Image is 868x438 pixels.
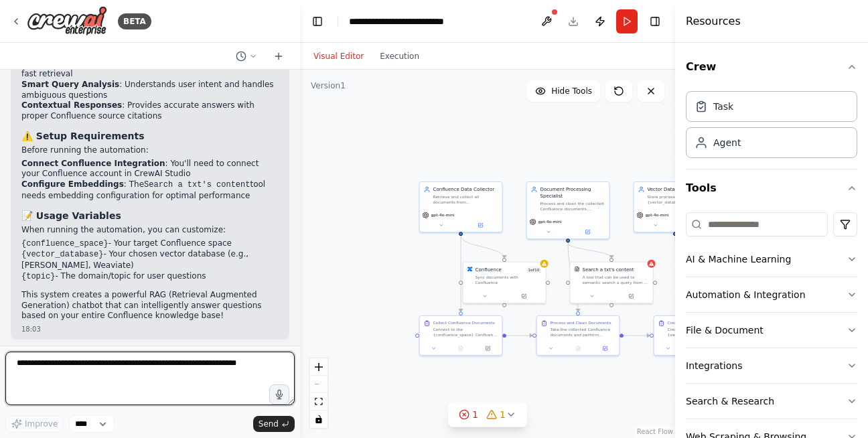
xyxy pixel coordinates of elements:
button: Open in side panel [461,221,500,229]
button: Switch to previous chat [230,48,263,64]
button: Hide left sidebar [308,12,327,31]
button: fit view [310,393,328,411]
div: BETA [118,13,151,29]
li: : Provides accurate answers with proper Confluence source citations [21,100,279,121]
button: Integrations [686,348,857,383]
span: gpt-4o-mini [431,212,455,218]
div: Process and Clean DocumentsTake the collected Confluence documents and perform comprehensive proc... [536,315,620,356]
div: Retrieve and collect all documents from {confluence_space} Confluence space, including pages and ... [433,194,498,205]
button: Open in side panel [612,292,650,300]
div: Create and populate the {vector_database} with processed Confluence documents. Generate high-qual... [668,327,733,338]
span: Number of enabled actions [526,267,541,273]
button: File & Document [686,313,857,348]
button: zoom in [310,358,328,376]
p: This system creates a powerful RAG (Retrieval Augmented Generation) chatbot that can intelligentl... [21,290,279,321]
strong: ⚠️ Setup Requirements [21,131,145,141]
button: Tools [686,169,857,207]
li: : The tool needs embedding configuration for optimal performance [21,179,279,201]
button: AI & Machine Learning [686,242,857,277]
div: Confluence Data Collector [433,186,498,193]
div: React Flow controls [310,358,328,428]
g: Edge from eedb9f6e-53f7-43ba-8f58-71385da6a440 to 1fd24372-4033-428c-a09c-ea315d5d7e25 [506,332,532,339]
button: Execution [372,48,427,64]
button: No output available [564,344,592,352]
button: Open in side panel [476,344,499,352]
div: Create Vector Database [668,320,715,325]
g: Edge from 48af9a5d-594b-4e85-8c3a-66e926b06f78 to eedb9f6e-53f7-43ba-8f58-71385da6a440 [457,236,464,311]
button: Start a new chat [268,48,289,64]
g: Edge from b3dd7d63-6030-46dc-be09-ed1a94aeb4ac to 1fd24372-4033-428c-a09c-ea315d5d7e25 [565,242,581,311]
nav: breadcrumb [349,15,482,28]
strong: Connect Confluence Integration [21,159,165,168]
p: Before running the automation: [21,145,279,156]
span: gpt-4o-mini [646,212,669,218]
strong: 📝 Usage Variables [21,210,121,221]
img: Logo [27,6,107,36]
h4: Resources [686,13,741,29]
span: gpt-4o-mini [538,219,562,224]
div: Take the collected Confluence documents and perform comprehensive processing: remove HTML tags an... [551,327,616,338]
div: Collect Confluence DocumentsConnect to the {confluence_space} Confluence space and systematically... [419,315,503,356]
button: Hide Tools [527,80,600,102]
div: Process and Clean Documents [551,320,611,325]
button: Hide right sidebar [646,12,664,31]
div: Document Processing Specialist [540,186,605,200]
span: 1 [472,408,478,421]
button: Search & Research [686,384,857,419]
div: TXTSearchToolSearch a txt's contentA tool that can be used to semantic search a query from a txt'... [570,262,654,304]
div: Crew [686,86,857,169]
li: : Creates efficient embeddings for fast retrieval [21,59,279,80]
li: : You'll need to connect your Confluence account in CrewAI Studio [21,159,279,179]
div: Agent [713,136,741,149]
button: Automation & Integration [686,277,857,312]
g: Edge from 1fd24372-4033-428c-a09c-ea315d5d7e25 to 27fc8954-673f-4a94-b555-42659165f6f9 [624,332,650,339]
div: Document Processing SpecialistProcess and clean the collected Confluence documents, extracting me... [526,181,610,240]
div: Collect Confluence Documents [433,320,495,325]
button: 11 [448,403,527,427]
div: Store processed documents in {vector_database}, create optimized embeddings, and maintain the vec... [648,194,713,205]
button: Click to speak your automation idea [269,384,289,405]
button: toggle interactivity [310,411,328,428]
div: 18:03 [21,324,279,334]
img: TXTSearchTool [575,267,580,272]
p: When running the automation, you can customize: [21,225,279,236]
strong: Configure Embeddings [21,179,124,189]
li: - Your target Confluence space [21,238,279,250]
code: {vector_database} [21,250,103,259]
button: Improve [5,415,64,433]
button: No output available [447,344,475,352]
li: - The domain/topic for user questions [21,271,279,283]
li: : Understands user intent and handles ambiguous questions [21,80,279,100]
div: A tool that can be used to semantic search a query from a txt's content. [583,275,649,285]
span: Send [259,419,279,429]
strong: Smart Query Analysis [21,80,119,89]
div: Process and clean the collected Confluence documents, extracting meaningful content, removing HTM... [540,201,605,212]
li: - Your chosen vector database (e.g., [PERSON_NAME], Weaviate) [21,249,279,271]
button: Open in side panel [569,228,607,236]
code: {topic} [21,272,55,281]
code: Search a txt's content [144,180,250,190]
div: Search a txt's content [583,267,634,273]
button: Open in side panel [505,292,543,300]
button: Visual Editor [305,48,372,64]
img: Confluence [467,267,473,272]
button: Send [253,416,295,432]
div: Vector Database ManagerStore processed documents in {vector_database}, create optimized embedding... [634,181,717,233]
div: Task [713,100,733,113]
span: Improve [25,419,58,429]
div: Vector Database Manager [648,186,713,193]
div: Confluence [476,267,502,273]
div: Sync documents with Confluence [476,275,542,285]
span: 1 [500,408,506,421]
a: React Flow attribution [637,428,673,435]
g: Edge from 48af9a5d-594b-4e85-8c3a-66e926b06f78 to 6f26de31-ab11-4843-b69d-6b441fc97b54 [457,236,508,258]
g: Edge from b3dd7d63-6030-46dc-be09-ed1a94aeb4ac to 3c5c9d56-7741-44f4-a93b-1e69779141e2 [565,242,615,258]
div: ConfluenceConfluence1of10Sync documents with Confluence [463,262,547,304]
code: {confluence_space} [21,239,108,248]
button: Crew [686,48,857,86]
div: Version 1 [311,80,346,91]
div: Confluence Data CollectorRetrieve and collect all documents from {confluence_space} Confluence sp... [419,181,503,233]
strong: Contextual Responses [21,100,122,110]
div: Create Vector DatabaseCreate and populate the {vector_database} with processed Confluence documen... [654,315,737,356]
div: Connect to the {confluence_space} Confluence space and systematically collect all pages and blog ... [433,327,498,338]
